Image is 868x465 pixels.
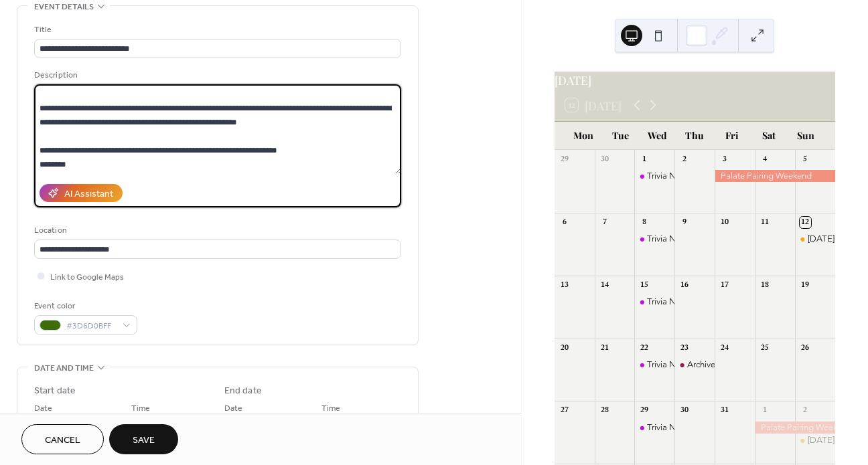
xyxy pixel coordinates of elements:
[66,319,116,333] span: #3D6D0BFF
[639,343,650,354] div: 22
[559,280,570,291] div: 13
[639,217,650,228] div: 8
[639,154,650,165] div: 1
[34,361,94,375] span: Date and time
[559,154,570,165] div: 29
[719,405,731,417] div: 31
[719,217,731,228] div: 10
[639,280,650,291] div: 15
[599,280,610,291] div: 14
[788,122,824,149] div: Sun
[679,280,691,291] div: 16
[40,184,123,202] button: AI Assistant
[565,122,602,149] div: Mon
[639,405,650,417] div: 29
[795,434,835,446] div: Harvest Festival at Riverside Vines
[647,359,748,371] div: Trivia Night + Happy Hour
[639,122,676,149] div: Wed
[634,359,674,371] div: Trivia Night + Happy Hour
[715,170,835,182] div: Palate Pairing Weekend
[559,405,570,417] div: 27
[34,68,399,82] div: Description
[21,424,104,454] button: Cancel
[800,405,811,417] div: 2
[795,233,835,245] div: Harvest Festival at Riverside Vines
[555,72,835,89] div: [DATE]
[559,217,570,228] div: 6
[559,343,570,354] div: 20
[634,422,674,434] div: Trivia Night + Happy Hour
[64,187,113,201] div: AI Assistant
[679,217,691,228] div: 9
[34,223,399,238] div: Location
[647,233,748,245] div: Trivia Night + Happy Hour
[599,154,610,165] div: 30
[800,217,811,228] div: 12
[647,422,748,434] div: Trivia Night + Happy Hour
[800,154,811,165] div: 5
[224,384,262,398] div: End date
[634,296,674,308] div: Trivia Night + Happy Hour
[634,170,674,182] div: Trivia Night + Happy Hour
[719,280,731,291] div: 17
[599,343,610,354] div: 21
[800,280,811,291] div: 19
[599,405,610,417] div: 28
[634,233,674,245] div: Trivia Night + Happy Hour
[679,154,691,165] div: 2
[759,154,771,165] div: 4
[750,122,787,149] div: Sat
[109,424,178,454] button: Save
[759,280,771,291] div: 18
[679,343,691,354] div: 23
[719,154,731,165] div: 3
[687,359,818,371] div: Archive Pour: Cabernet Franc 2019
[647,170,748,182] div: Trivia Night + Happy Hour
[34,23,399,37] div: Title
[34,299,135,313] div: Event color
[34,384,76,398] div: Start date
[50,270,124,284] span: Link to Google Maps
[759,343,771,354] div: 25
[599,217,610,228] div: 7
[800,343,811,354] div: 26
[34,401,52,415] span: Date
[133,434,155,448] span: Save
[131,401,150,415] span: Time
[647,296,748,308] div: Trivia Night + Happy Hour
[602,122,639,149] div: Tue
[719,343,731,354] div: 24
[45,434,80,448] span: Cancel
[674,359,715,371] div: Archive Pour: Cabernet Franc 2019
[321,401,340,415] span: Time
[224,401,242,415] span: Date
[679,405,691,417] div: 30
[759,405,771,417] div: 1
[713,122,750,149] div: Fri
[755,422,835,434] div: Palate Pairing Weekend
[676,122,713,149] div: Thu
[759,217,771,228] div: 11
